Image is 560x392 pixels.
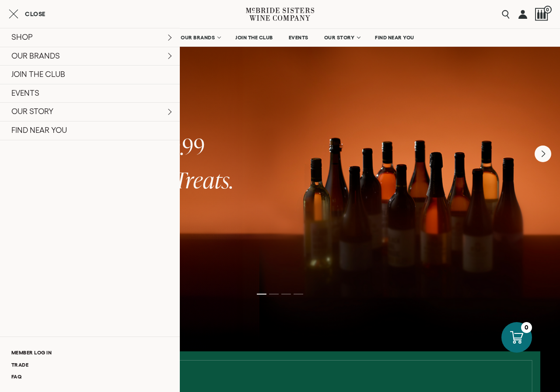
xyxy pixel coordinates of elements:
[25,11,45,17] span: Close
[521,322,532,333] div: 0
[318,29,365,46] a: OUR STORY
[175,29,225,46] a: OUR BRANDS
[281,294,291,295] li: Page dot 3
[294,294,303,295] li: Page dot 4
[181,35,215,41] span: OUR BRANDS
[9,9,45,19] button: Close cart
[257,294,266,295] li: Page dot 1
[375,35,414,41] span: FIND NEAR YOU
[535,146,551,162] button: Next
[324,35,355,41] span: OUR STORY
[44,119,516,125] h6: THE MYSTERY PACK IS BACK
[269,294,279,295] li: Page dot 2
[230,29,279,46] a: JOIN THE CLUB
[175,165,234,195] span: Treats.
[235,35,273,41] span: JOIN THE CLUB
[544,6,552,14] span: 0
[289,35,308,41] span: EVENTS
[369,29,420,46] a: FIND NEAR YOU
[283,29,314,46] a: EVENTS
